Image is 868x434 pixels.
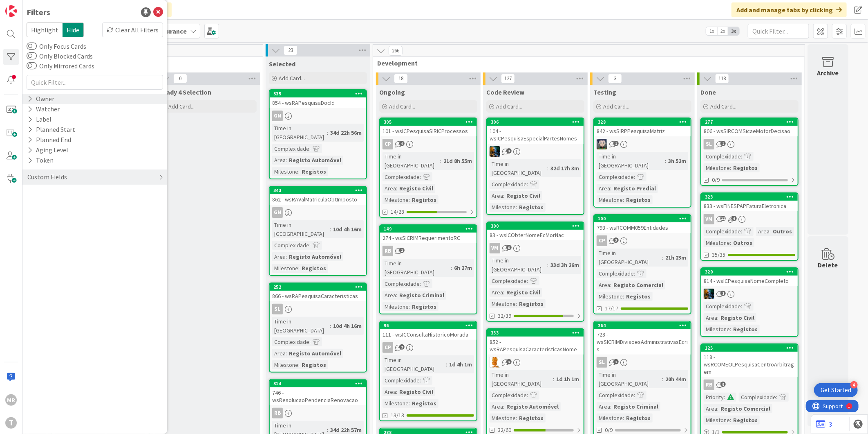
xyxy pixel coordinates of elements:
[269,283,367,373] a: 252866 - wsRAPesquisaCaracteristicasSLTime in [GEOGRAPHIC_DATA]:10d 4h 16mComplexidade:Area:Regis...
[396,291,397,300] span: :
[380,322,477,329] div: 96
[286,156,287,165] span: :
[593,214,691,314] a: 100793 - wsRCOMM059EntidadesCPTime in [GEOGRAPHIC_DATA]:21h 23mComplexidade:Area:Registo Comercia...
[383,355,446,373] div: Time in [GEOGRAPHIC_DATA]
[298,360,300,369] span: :
[328,128,364,137] div: 34d 22h 56m
[594,222,691,233] div: 793 - wsRCOMM059Entidades
[613,359,619,364] span: 2
[270,90,366,108] div: 335854 - wsRAPesquisaDocId
[597,249,662,267] div: Time in [GEOGRAPHIC_DATA]
[771,227,794,236] div: Outros
[487,337,584,355] div: 852 - wsRAPesquisaCaracteristicasNome
[272,144,309,153] div: Complexidade
[547,260,548,269] span: :
[487,329,584,337] div: 333
[701,344,798,377] div: 125118 - wsRCOMEOLPesquisaCentroArbitragem
[490,146,500,157] img: JC
[410,399,438,408] div: Registos
[379,224,477,314] a: 149274 - wsSICRIMRequerimentoRCRBTime in [GEOGRAPHIC_DATA]:6h 27mComplexidade:Area:Registo Crimin...
[380,225,477,243] div: 149274 - wsSICRIMRequerimentoRC
[487,118,584,126] div: 306
[704,227,741,236] div: Complexidade
[730,325,731,334] span: :
[309,144,311,153] span: :
[272,304,283,314] div: SL
[490,276,527,285] div: Complexidade
[720,141,726,146] span: 2
[380,246,477,256] div: RB
[380,118,477,136] div: 305101 - wsICPesquisaSIRICProcessos
[383,246,393,256] div: RB
[704,325,730,334] div: Milestone
[610,184,611,193] span: :
[597,184,610,193] div: Area
[491,119,584,125] div: 306
[701,118,798,126] div: 277
[379,321,477,421] a: 96111 - wsICConsultaHistoricoMoradaCPTime in [GEOGRAPHIC_DATA]:1d 4h 1mComplexidade:Area:Registo ...
[269,186,367,276] a: 343862 - wsRAValMatriculaObtImpostoGNTime in [GEOGRAPHIC_DATA]:10d 4h 16mComplexidade:Area:Regist...
[490,357,500,368] img: RL
[272,124,327,142] div: Time in [GEOGRAPHIC_DATA]
[527,180,528,189] span: :
[705,269,798,275] div: 320
[717,313,718,322] span: :
[396,184,397,193] span: :
[700,118,799,186] a: 277806 - wsSIRCOMSicaeMotorDecisaoSLComplexidade:Milestone:Registos0/9
[384,323,477,328] div: 96
[597,391,634,400] div: Complexidade
[451,263,452,272] span: :
[701,268,798,286] div: 320814 - wsICPesquisaNomeCompleto
[380,126,477,136] div: 101 - wsICPesquisaSIRICProcessos
[731,325,760,334] div: Registos
[383,291,396,300] div: Area
[272,111,283,121] div: GN
[594,322,691,329] div: 264
[273,91,366,97] div: 335
[298,264,300,273] span: :
[399,141,405,146] span: 4
[720,291,726,296] span: 1
[597,152,665,170] div: Time in [GEOGRAPHIC_DATA]
[593,118,691,208] a: 328842 - wsSIRPPesquisaMatrizLSTime in [GEOGRAPHIC_DATA]:3h 52mComplexidade:Area:Registo PredialM...
[503,288,504,297] span: :
[330,225,331,234] span: :
[598,216,691,222] div: 100
[270,187,366,205] div: 343862 - wsRAValMatriculaObtImposto
[741,152,742,161] span: :
[504,191,542,200] div: Registo Civil
[270,283,366,291] div: 252
[286,349,287,358] span: :
[663,375,688,384] div: 20h 44m
[420,279,421,288] span: :
[383,399,409,408] div: Milestone
[384,226,477,232] div: 149
[490,299,516,308] div: Milestone
[27,42,37,50] button: Only Focus Cards
[383,172,420,181] div: Complexidade
[705,345,798,351] div: 125
[603,103,629,110] span: Add Card...
[273,381,366,387] div: 314
[613,141,619,146] span: 2
[704,214,714,224] div: VM
[27,51,93,61] label: Only Blocked Cards
[270,194,366,205] div: 862 - wsRAValMatriculaObtImposto
[597,172,634,181] div: Complexidade
[516,299,517,308] span: :
[623,195,624,204] span: :
[272,220,330,238] div: Time in [GEOGRAPHIC_DATA]
[611,184,658,193] div: Registo Predial
[491,330,584,336] div: 333
[410,302,438,311] div: Registos
[384,119,477,125] div: 305
[447,360,474,369] div: 1d 4h 1m
[486,222,584,322] a: 30083 - wsICObterNomeEcMorNacVMTime in [GEOGRAPHIC_DATA]:33d 3h 26mComplexidade:Area:Registo Civi...
[597,195,623,204] div: Milestone
[704,302,741,311] div: Complexidade
[594,118,691,136] div: 328842 - wsSIRPPesquisaMatriz
[598,323,691,328] div: 264
[272,252,286,261] div: Area
[594,322,691,355] div: 264728 - wsSICRIMDivisoesAdministrativasEcris
[720,216,726,221] span: 12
